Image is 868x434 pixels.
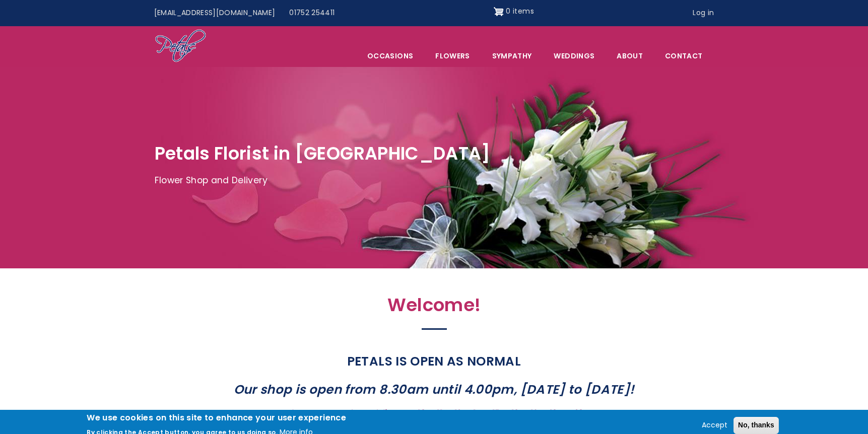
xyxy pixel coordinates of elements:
[357,45,424,66] span: Occasions
[347,352,521,370] strong: PETALS IS OPEN AS NORMAL
[234,381,635,398] strong: Our shop is open from 8.30am until 4.00pm, [DATE] to [DATE]!
[506,6,533,16] span: 0 items
[494,4,534,20] a: Shopping cart 0 items
[494,4,504,20] img: Shopping cart
[482,45,543,66] a: Sympathy
[733,417,779,434] button: No, thanks
[286,407,582,417] strong: Please note: We do not deliver to PL10, PL11, PL13, PL14, PL15, PL16, PL18, PL19 & PL20
[87,412,346,423] h2: We use cookies on this site to enhance your user experience
[155,29,207,64] img: Home
[215,295,653,321] h2: Welcome!
[147,4,283,23] a: [EMAIL_ADDRESS][DOMAIN_NAME]
[698,419,731,431] button: Accept
[282,4,342,23] a: 01752 254411
[654,45,713,66] a: Contact
[155,173,714,188] p: Flower Shop and Delivery
[543,45,605,66] span: Weddings
[425,45,480,66] a: Flowers
[606,45,653,66] a: About
[155,141,491,166] span: Petals Florist in [GEOGRAPHIC_DATA]
[686,4,721,23] a: Log in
